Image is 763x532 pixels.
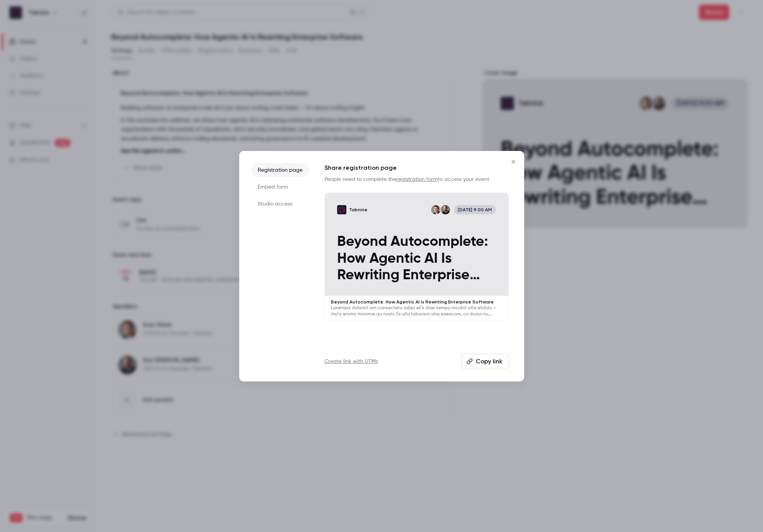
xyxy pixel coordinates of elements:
img: Eran Yehav [431,205,440,214]
span: [DATE] 9:00 AM [454,205,496,214]
p: Beyond Autocomplete: How Agentic AI Is Rewriting Enterprise Software [331,299,502,305]
img: Dror Weiss [441,205,450,214]
p: Tabnine [349,207,367,213]
p: Beyond Autocomplete: How Agentic AI Is Rewriting Enterprise Software [337,234,496,283]
a: Create link with UTMs [324,358,378,365]
p: People need to complete the to access your event [324,176,509,183]
h1: Share registration page [324,163,509,172]
img: Beyond Autocomplete: How Agentic AI Is Rewriting Enterprise Software [337,205,346,214]
a: registration form [396,177,438,182]
button: Close [506,154,521,169]
li: Registration page [252,163,309,177]
button: Copy link [462,354,509,369]
p: Loremips dolorsit am consectetu adipi eli’s doei tempo incidid utla etdolo — ma’a enima minimve q... [331,305,502,317]
a: Beyond Autocomplete: How Agentic AI Is Rewriting Enterprise SoftwareTabnineDror WeissEran Yehav[D... [324,192,509,321]
li: Embed form [252,180,309,194]
li: Studio access [252,197,309,211]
